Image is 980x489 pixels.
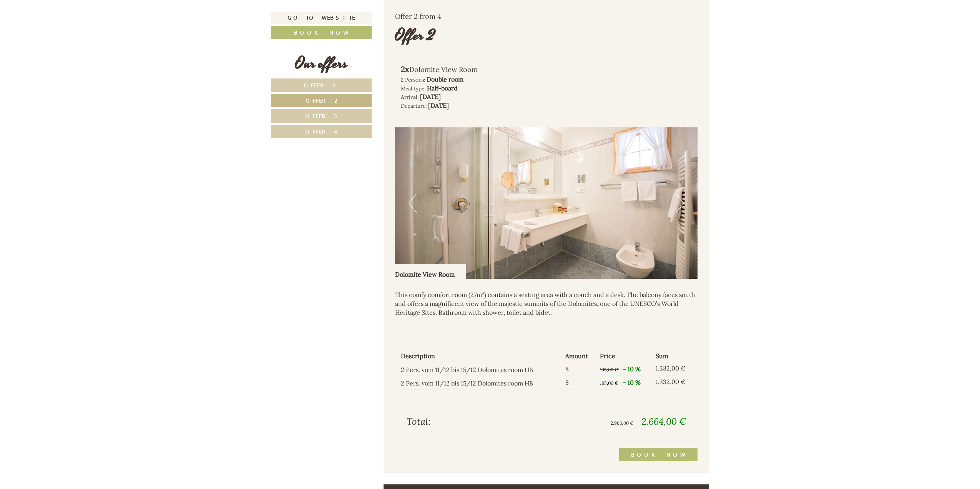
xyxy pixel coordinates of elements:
[623,379,641,386] span: - 10 %
[641,416,686,427] span: 2.664,00 €
[395,127,698,279] img: image
[401,362,563,376] td: 2 Pers. vom 11/12 bis 15/12 Dolomites room HB
[653,376,692,390] td: 1.332,00 €
[401,102,427,109] small: Departure:
[401,415,546,428] div: Total:
[401,64,535,75] div: Dolomite View Room
[562,362,597,376] td: 8
[428,102,449,109] b: [DATE]
[395,25,435,47] div: Offer 2
[395,12,441,21] span: Offer 2 from 4
[401,85,425,92] small: Meal type:
[401,76,425,83] small: 2 Persons:
[271,12,372,24] a: Go to website
[597,350,653,362] th: Price
[271,26,372,39] a: Book now
[653,362,692,376] td: 1.332,00 €
[409,194,417,213] button: Previous
[395,290,698,317] p: This comfy comfort room (27m²) contains a seating area with a couch and a desk. The balcony faces...
[427,84,458,92] b: Half-board
[401,376,563,390] td: 2 Pers. vom 11/12 bis 15/12 Dolomites room HB
[562,350,597,362] th: Amount
[401,350,563,362] th: Description
[676,194,684,213] button: Next
[271,53,372,75] div: Our offers
[401,93,419,100] small: Arrival:
[305,128,337,135] span: Offer 4
[562,376,597,390] td: 8
[600,367,618,372] span: 185,00 €
[304,82,339,89] span: Offer 1
[653,350,692,362] th: Sum
[623,365,641,373] span: - 10 %
[427,75,463,83] b: Double room
[611,420,633,426] span: 2.960,00 €
[306,97,337,104] span: Offer 2
[619,448,698,461] a: Book now
[401,64,409,74] b: 2x
[395,264,466,279] div: Dolomite View Room
[420,93,441,100] b: [DATE]
[305,112,337,120] span: Offer 3
[600,380,618,386] span: 185,00 €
